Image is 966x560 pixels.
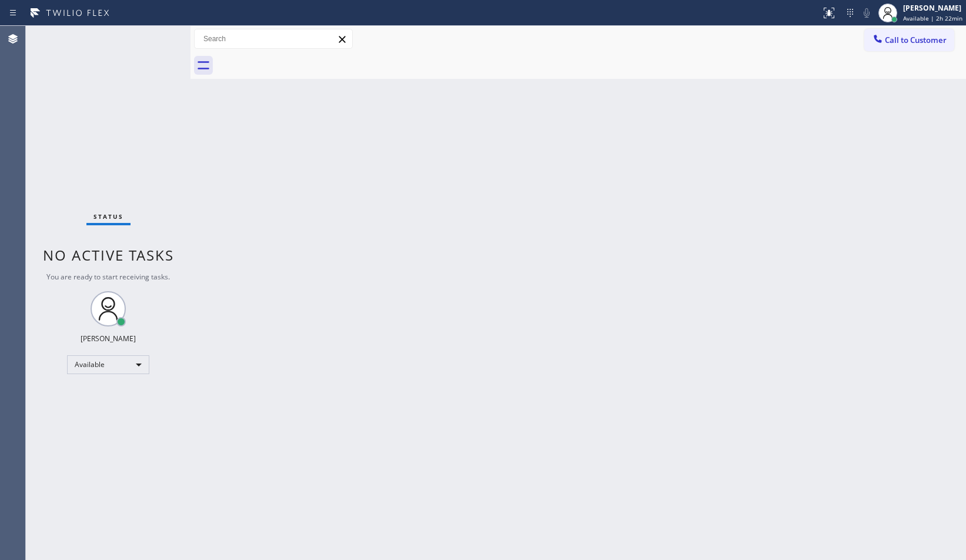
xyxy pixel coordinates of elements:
span: Status [93,212,123,221]
input: Search [195,29,352,48]
div: [PERSON_NAME] [903,3,962,13]
button: Mute [858,5,875,21]
span: Call to Customer [885,35,947,45]
span: You are ready to start receiving tasks. [46,272,170,282]
span: Available | 2h 22min [903,14,962,22]
span: No active tasks [43,245,174,265]
button: Call to Customer [864,29,954,51]
div: Available [67,355,149,374]
div: [PERSON_NAME] [81,334,136,344]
